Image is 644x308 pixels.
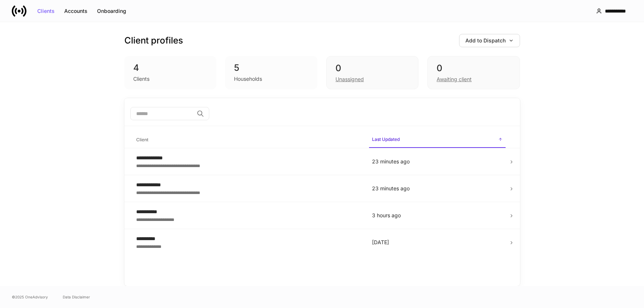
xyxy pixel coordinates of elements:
[133,75,149,83] div: Clients
[32,5,59,17] button: Clients
[234,62,309,74] div: 5
[372,239,503,246] p: [DATE]
[335,76,364,83] div: Unassigned
[369,132,506,148] span: Last Updated
[459,34,520,47] button: Add to Dispatch
[97,8,126,14] div: Onboarding
[465,38,514,43] div: Add to Dispatch
[12,294,48,300] span: © 2025 OneAdvisory
[124,35,183,46] h3: Client profiles
[37,8,55,14] div: Clients
[372,136,400,143] h6: Last Updated
[133,62,208,74] div: 4
[437,62,510,74] div: 0
[63,294,90,300] a: Data Disclaimer
[326,56,419,89] div: 0Unassigned
[136,136,148,143] h6: Client
[335,62,409,74] div: 0
[372,212,503,219] p: 3 hours ago
[427,56,520,89] div: 0Awaiting client
[234,75,262,83] div: Households
[372,158,503,165] p: 23 minutes ago
[133,132,363,148] span: Client
[437,76,472,83] div: Awaiting client
[92,5,131,17] button: Onboarding
[64,8,87,14] div: Accounts
[372,185,503,192] p: 23 minutes ago
[59,5,92,17] button: Accounts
